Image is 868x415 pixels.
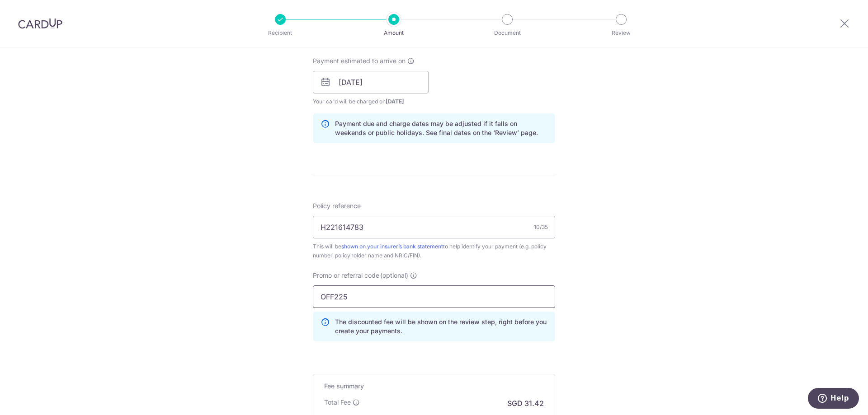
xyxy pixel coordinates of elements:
[313,271,379,280] span: Promo or referral code
[313,56,406,65] span: Payment estimated to arrive on
[341,243,443,250] a: shown on your insurer’s bank statement
[386,98,404,105] span: [DATE]
[507,398,544,409] p: SGD 31.42
[360,28,427,37] p: Amount
[313,201,361,210] label: Policy reference
[474,28,541,37] p: Document
[324,398,351,407] p: Total Fee
[335,119,547,137] p: Payment due and charge dates may be adjusted if it falls on weekends or public holidays. See fina...
[313,242,555,260] div: This will be to help identify your payment (e.g. policy number, policyholder name and NRIC/FIN).
[313,71,429,93] input: DD / MM / YYYY
[335,317,547,336] p: The discounted fee will be shown on the review step, right before you create your payments.
[247,28,314,37] p: Recipient
[313,97,429,106] span: Your card will be charged on
[588,28,655,37] p: Review
[324,382,544,391] h5: Fee summary
[534,223,548,232] div: 10/35
[18,18,62,29] img: CardUp
[808,388,859,410] iframe: Opens a widget where you can find more information
[380,271,408,280] span: (optional)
